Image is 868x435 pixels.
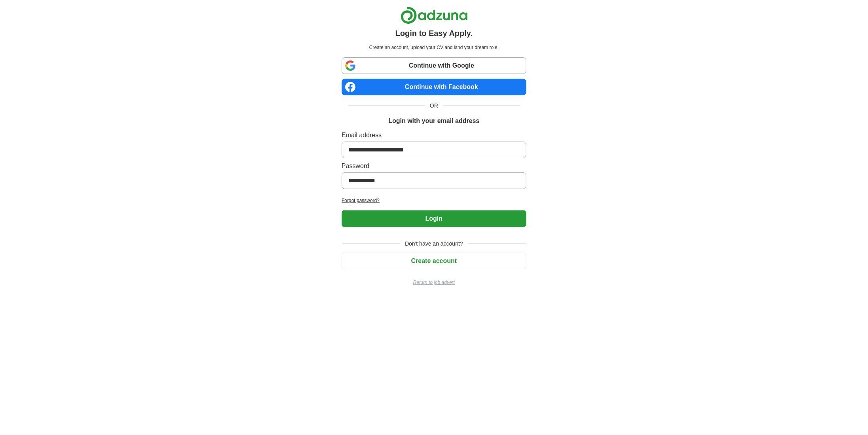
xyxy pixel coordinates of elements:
h1: Login to Easy Apply. [395,27,473,39]
a: Create account [342,257,526,264]
img: Adzuna logo [401,6,468,24]
a: Continue with Google [342,57,526,74]
h1: Login with your email address [388,116,479,126]
span: Don't have an account? [400,240,468,248]
a: Return to job advert [342,279,526,286]
p: Create an account, upload your CV and land your dream role. [343,44,525,51]
button: Create account [342,253,526,269]
a: Forgot password? [342,197,526,204]
label: Email address [342,130,526,140]
a: Continue with Facebook [342,79,526,95]
span: OR [425,102,443,110]
button: Login [342,210,526,227]
label: Password [342,161,526,171]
